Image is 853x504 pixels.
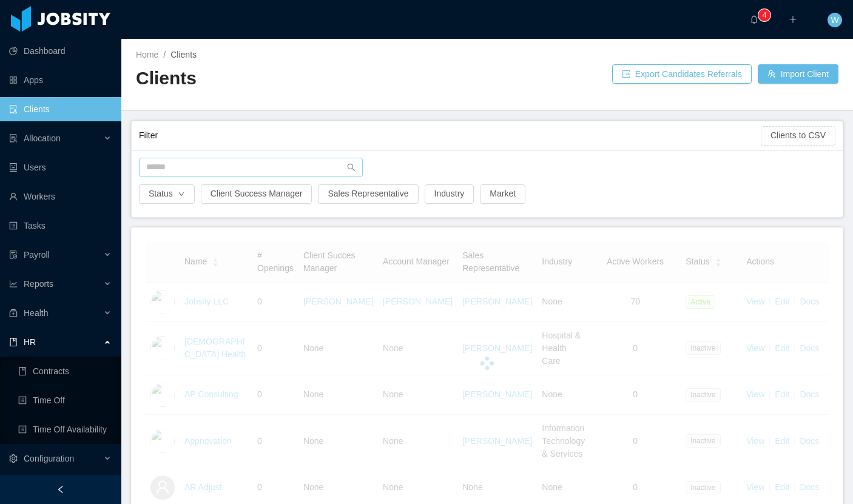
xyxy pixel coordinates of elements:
[9,68,112,92] a: icon: appstoreApps
[24,250,50,260] span: Payroll
[18,359,112,383] a: icon: bookContracts
[612,64,752,84] button: icon: exportExport Candidates Referrals
[24,308,48,318] span: Health
[9,155,112,180] a: icon: robotUsers
[758,64,838,84] button: icon: usergroup-addImport Client
[347,163,356,172] i: icon: search
[9,454,18,463] i: icon: setting
[9,97,112,121] a: icon: auditClients
[24,337,36,347] span: HR
[18,417,112,442] a: icon: profileTime Off Availability
[139,184,195,204] button: Statusicon: down
[24,279,53,289] span: Reports
[9,250,18,259] i: icon: file-protect
[9,280,18,288] i: icon: line-chart
[758,9,770,21] sup: 4
[761,126,835,146] button: Clients to CSV
[480,184,525,204] button: Market
[18,388,112,412] a: icon: profileTime Off
[9,134,18,143] i: icon: solution
[136,66,487,91] h2: Clients
[170,50,197,59] span: Clients
[9,213,112,238] a: icon: profileTasks
[136,50,158,59] a: Home
[24,454,74,463] span: Configuration
[789,15,797,24] i: icon: plus
[9,184,112,209] a: icon: userWorkers
[24,133,61,143] span: Allocation
[139,124,761,147] div: Filter
[9,309,18,317] i: icon: medicine-box
[163,50,166,59] span: /
[318,184,418,204] button: Sales Representative
[201,184,312,204] button: Client Success Manager
[763,9,767,21] p: 4
[831,13,838,27] span: W
[425,184,474,204] button: Industry
[750,15,758,24] i: icon: bell
[9,338,18,346] i: icon: book
[9,39,112,63] a: icon: pie-chartDashboard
